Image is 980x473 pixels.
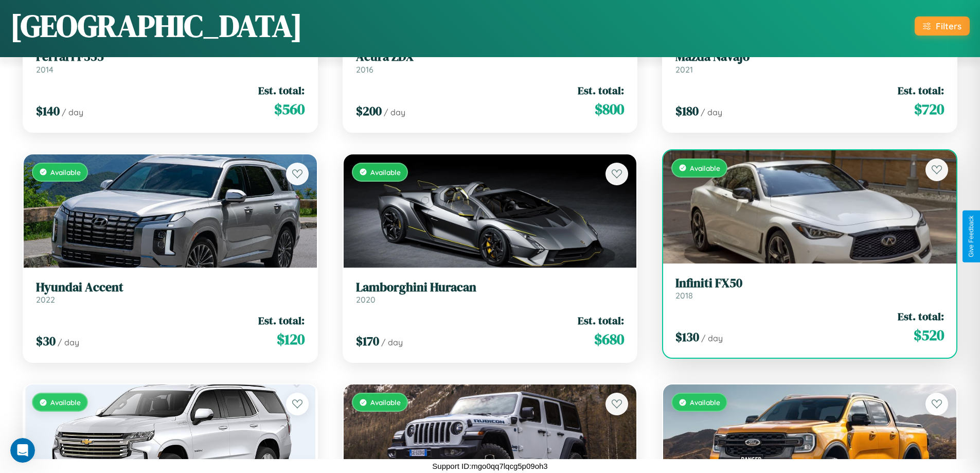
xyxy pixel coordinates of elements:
[36,280,305,305] a: Hyundai Accent2022
[432,459,547,473] p: Support ID: mgo0qq7lqcg5p09oh3
[914,99,944,119] span: $ 720
[578,83,624,98] span: Est. total:
[36,280,305,295] h3: Hyundai Accent
[356,280,625,305] a: Lamborghini Huracan2020
[62,107,83,117] span: / day
[594,329,624,349] span: $ 680
[898,83,944,98] span: Est. total:
[356,332,379,349] span: $ 170
[675,49,944,75] a: Mazda Navajo2021
[914,325,944,345] span: $ 520
[915,16,970,36] button: Filters
[675,102,699,119] span: $ 180
[690,164,720,172] span: Available
[384,107,405,117] span: / day
[595,99,624,119] span: $ 800
[36,102,60,119] span: $ 140
[36,294,55,305] span: 2022
[58,337,79,347] span: / day
[701,333,723,343] span: / day
[370,168,401,177] span: Available
[356,280,625,295] h3: Lamborghini Huracan
[258,83,305,98] span: Est. total:
[356,49,625,75] a: Acura ZDX2016
[675,276,944,291] h3: Infiniti FX50
[50,168,81,177] span: Available
[675,49,944,64] h3: Mazda Navajo
[356,294,376,305] span: 2020
[690,398,720,407] span: Available
[675,290,693,301] span: 2018
[36,332,56,349] span: $ 30
[968,216,975,257] div: Give Feedback
[50,398,81,407] span: Available
[36,49,305,75] a: Ferrari F3552014
[356,64,373,75] span: 2016
[10,438,35,463] iframe: Intercom live chat
[370,398,401,407] span: Available
[356,49,625,64] h3: Acura ZDX
[258,313,305,328] span: Est. total:
[578,313,624,328] span: Est. total:
[675,64,693,75] span: 2021
[356,102,382,119] span: $ 200
[701,107,722,117] span: / day
[36,64,54,75] span: 2014
[936,21,961,31] div: Filters
[675,276,944,301] a: Infiniti FX502018
[675,328,699,345] span: $ 130
[277,329,305,349] span: $ 120
[898,309,944,324] span: Est. total:
[381,337,403,347] span: / day
[274,99,305,119] span: $ 560
[36,49,305,64] h3: Ferrari F355
[10,5,302,47] h1: [GEOGRAPHIC_DATA]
